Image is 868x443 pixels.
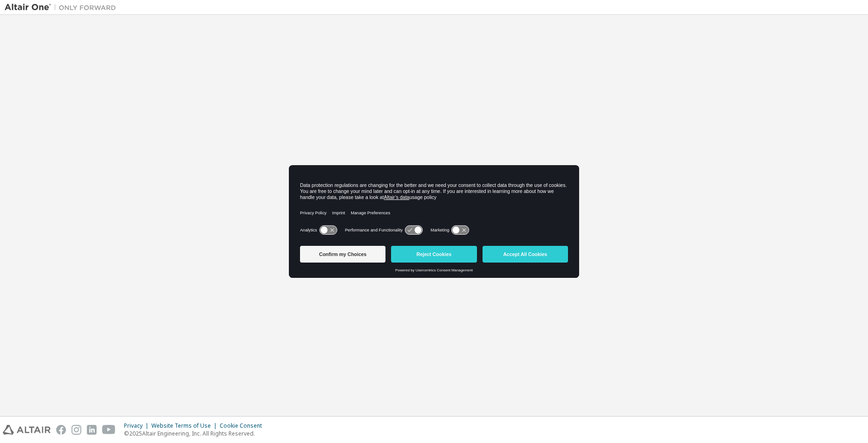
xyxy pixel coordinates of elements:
img: altair_logo.svg [3,425,51,435]
img: facebook.svg [56,425,66,435]
img: instagram.svg [72,425,81,435]
div: Privacy [124,422,151,430]
p: © 2025 Altair Engineering, Inc. All Rights Reserved. [124,430,268,437]
img: linkedin.svg [87,425,97,435]
img: Altair One [5,3,121,12]
div: Cookie Consent [220,422,268,430]
img: youtube.svg [102,425,116,435]
div: Website Terms of Use [151,422,220,430]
